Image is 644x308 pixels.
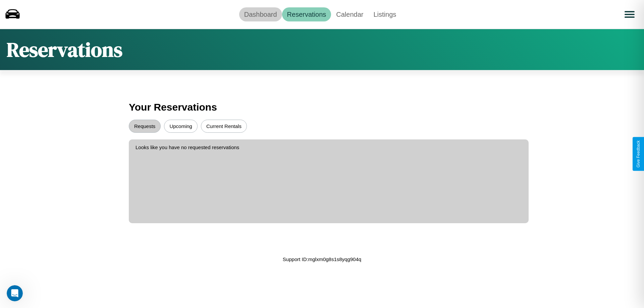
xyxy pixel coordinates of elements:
[636,140,641,168] div: Give Feedback
[283,255,361,264] p: Support ID: mglxm0g8s1s8yqg904q
[282,7,331,21] a: Reservations
[239,7,282,21] a: Dashboard
[620,5,639,24] button: Open menu
[129,120,161,133] button: Requests
[164,120,198,133] button: Upcoming
[136,143,522,152] p: Looks like you have no requested reservations
[7,36,122,63] h1: Reservations
[368,7,401,21] a: Listings
[129,98,515,116] h3: Your Reservations
[7,285,23,301] iframe: Intercom live chat
[201,120,247,133] button: Current Rentals
[331,7,368,21] a: Calendar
